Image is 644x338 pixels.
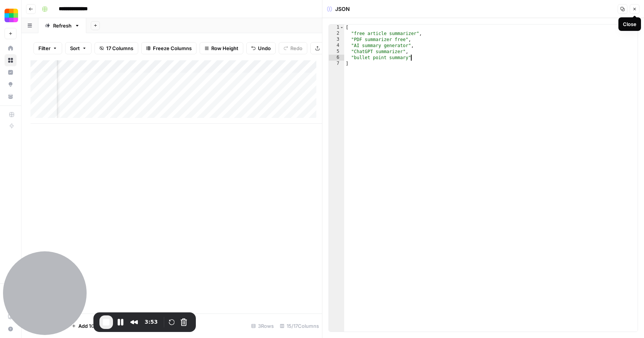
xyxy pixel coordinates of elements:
[95,42,138,54] button: 17 Columns
[329,61,344,67] div: 7
[327,5,350,13] div: JSON
[329,37,344,43] div: 3
[53,22,72,29] div: Refresh
[279,42,307,54] button: Redo
[5,9,18,22] img: Smallpdf Logo
[70,44,80,52] span: Sort
[38,18,86,33] a: Refresh
[248,320,277,332] div: 3 Rows
[329,24,344,31] div: 1
[258,44,271,52] span: Undo
[153,44,192,52] span: Freeze Columns
[5,90,17,102] a: Your Data
[329,49,344,55] div: 5
[329,31,344,37] div: 2
[38,44,50,52] span: Filter
[246,42,276,54] button: Undo
[5,54,17,66] a: Browse
[5,78,17,90] a: Opportunities
[5,6,17,25] button: Workspace: Smallpdf
[290,44,302,52] span: Redo
[277,320,322,332] div: 15/17 Columns
[200,42,243,54] button: Row Height
[5,42,17,54] a: Home
[65,42,92,54] button: Sort
[34,42,62,54] button: Filter
[329,55,344,61] div: 6
[67,320,113,332] button: Add 10 Rows
[141,42,197,54] button: Freeze Columns
[623,20,636,28] div: Close
[106,44,133,52] span: 17 Columns
[340,24,344,31] span: Toggle code folding, rows 1 through 7
[329,43,344,49] div: 4
[5,66,17,78] a: Insights
[211,44,238,52] span: Row Height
